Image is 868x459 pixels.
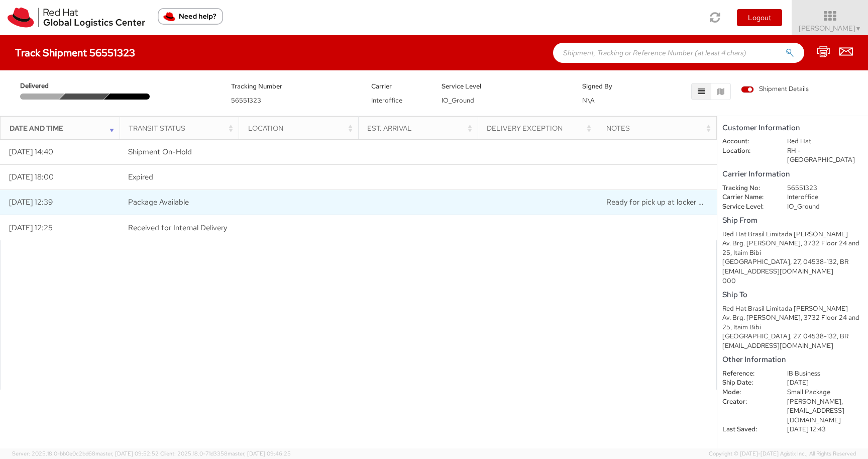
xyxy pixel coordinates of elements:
[722,239,863,257] div: Av. Brg. [PERSON_NAME], 3732 Floor 24 and 25, Itaim Bibi
[582,83,637,90] h5: Signed By
[129,123,236,133] div: Transit Status
[715,425,780,434] dt: Last Saved:
[442,96,474,105] span: IO_Ground
[722,124,863,132] h5: Customer Information
[715,369,780,379] dt: Reference:
[715,378,780,388] dt: Ship Date:
[715,397,780,407] dt: Creator:
[722,230,863,239] div: Red Hat Brasil Limitada [PERSON_NAME]
[722,170,863,178] h5: Carrier Information
[128,147,192,157] span: Shipment On-Hold
[15,47,135,58] h4: Track Shipment 56551323
[722,257,863,267] div: [GEOGRAPHIC_DATA], 27, 04538-132, BR
[95,450,159,457] span: master, [DATE] 09:52:52
[553,43,804,63] input: Shipment, Tracking or Reference Number (at least 4 chars)
[709,450,856,458] span: Copyright © [DATE]-[DATE] Agistix Inc., All Rights Reserved
[722,341,863,351] div: [EMAIL_ADDRESS][DOMAIN_NAME]
[715,183,780,193] dt: Tracking No:
[367,123,474,133] div: Est. Arrival
[741,84,809,96] label: Shipment Details
[722,304,863,314] div: Red Hat Brasil Limitada [PERSON_NAME]
[799,24,861,33] span: [PERSON_NAME]
[12,450,159,457] span: Server: 2025.18.0-bb0e0c2bd68
[606,123,713,133] div: Notes
[722,277,863,286] div: 000
[787,397,843,406] span: [PERSON_NAME],
[371,83,426,90] h5: Carrier
[722,216,863,225] h5: Ship From
[722,332,863,341] div: [GEOGRAPHIC_DATA], 27, 04538-132, BR
[722,291,863,299] h5: Ship To
[10,123,117,133] div: Date and Time
[582,96,595,105] span: N\A
[20,81,63,91] span: Delivered
[722,267,863,277] div: [EMAIL_ADDRESS][DOMAIN_NAME]
[231,83,357,90] h5: Tracking Number
[228,450,291,457] span: master, [DATE] 09:46:25
[248,123,355,133] div: Location
[715,146,780,156] dt: Location:
[231,96,261,105] span: 56551323
[442,83,567,90] h5: Service Level
[741,84,809,94] span: Shipment Details
[855,25,861,33] span: ▼
[8,8,145,28] img: rh-logistics-00dfa346123c4ec078e1.svg
[715,137,780,146] dt: Account:
[715,202,780,212] dt: Service Level:
[737,9,782,26] button: Logout
[487,123,594,133] div: Delivery Exception
[128,197,189,207] span: Package Available
[128,172,153,182] span: Expired
[722,355,863,364] h5: Other Information
[715,193,780,202] dt: Carrier Name:
[158,8,223,25] button: Need help?
[160,450,291,457] span: Client: 2025.18.0-71d3358
[715,388,780,397] dt: Mode:
[371,96,402,105] span: Interoffice
[128,223,227,233] span: Received for Internal Delivery
[606,197,824,207] span: Ready for pick up at locker Red Hat - Sao Paulo-05
[722,313,863,332] div: Av. Brg. [PERSON_NAME], 3732 Floor 24 and 25, Itaim Bibi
